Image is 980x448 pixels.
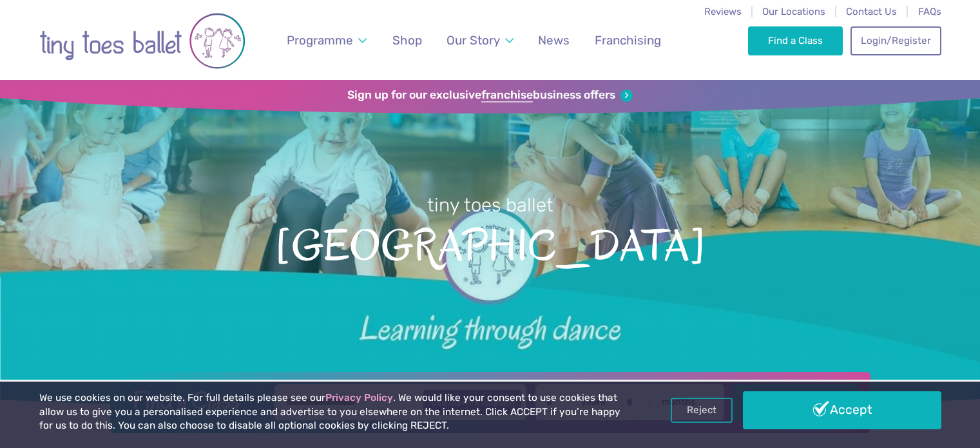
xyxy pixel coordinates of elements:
[762,6,825,17] a: Our Locations
[287,33,353,48] span: Programme
[347,88,633,102] a: Sign up for our exclusivefranchisebusiness offers
[748,26,843,55] a: Find a Class
[538,33,570,48] span: News
[39,8,245,73] img: tiny toes ballet
[704,6,742,17] a: Reviews
[743,391,941,429] a: Accept
[427,194,553,216] small: tiny toes ballet
[392,33,422,48] span: Shop
[846,6,897,17] a: Contact Us
[850,26,941,55] a: Login/Register
[481,88,533,102] strong: franchise
[595,33,661,48] span: Franchising
[325,392,393,404] a: Privacy Policy
[447,33,500,48] span: Our Story
[588,25,667,55] a: Franchising
[39,391,626,433] p: We use cookies on our website. For full details please see our . We would like your consent to us...
[386,25,428,55] a: Shop
[23,218,957,270] span: [GEOGRAPHIC_DATA]
[532,25,576,55] a: News
[280,25,372,55] a: Programme
[918,6,941,17] a: FAQs
[440,25,519,55] a: Our Story
[671,398,733,422] a: Reject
